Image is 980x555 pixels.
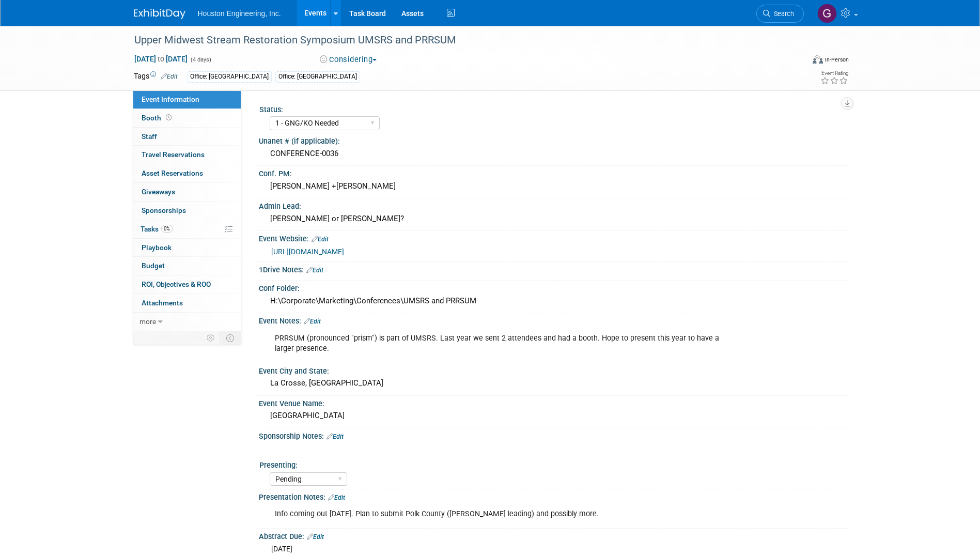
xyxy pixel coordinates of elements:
a: Travel Reservations [133,146,241,164]
span: Booth not reserved yet [164,114,174,121]
div: Presentation Notes: [259,489,847,503]
span: 0% [161,225,173,233]
div: Upper Midwest Stream Restoration Symposium UMSRS and PRRSUM [131,31,788,50]
span: Event Information [142,95,199,103]
td: Tags [134,71,178,83]
div: H:\Corporate\Marketing\Conferences\UMSRS and PRRSUM [267,293,839,309]
td: Personalize Event Tab Strip [202,331,220,345]
a: Edit [161,73,178,80]
a: Attachments [133,294,241,312]
div: [PERSON_NAME] or [PERSON_NAME]? [267,211,839,227]
a: Playbook [133,239,241,257]
a: Tasks0% [133,220,241,238]
a: Edit [328,494,345,501]
span: Playbook [142,243,172,252]
div: Unanet # (if applicable): [259,133,847,146]
span: Budget [142,261,165,270]
a: Booth [133,109,241,127]
div: Conf. PM: [259,166,847,179]
div: Event Notes: [259,313,847,327]
div: Event City and State: [259,363,847,376]
span: Giveaways [142,188,175,196]
div: Presenting: [259,457,842,470]
span: Staff [142,132,157,141]
div: [PERSON_NAME] +[PERSON_NAME] [267,178,839,194]
a: Event Information [133,90,241,109]
a: ROI, Objectives & ROO [133,275,241,294]
img: Format-Inperson.png [813,55,823,64]
div: Conf Folder: [259,281,847,294]
span: [DATE] [271,545,292,553]
div: Sponsorship Notes: [259,428,847,442]
div: Office: [GEOGRAPHIC_DATA] [275,71,360,82]
span: [DATE] [DATE] [134,54,188,64]
span: Search [770,10,794,18]
div: Event Format [743,54,849,69]
span: Tasks [141,225,173,233]
span: Sponsorships [142,206,186,214]
span: Booth [142,114,174,122]
img: Greg Bowles [817,4,837,23]
div: La Crosse, [GEOGRAPHIC_DATA] [267,375,839,391]
a: [URL][DOMAIN_NAME] [271,248,344,256]
a: Edit [312,236,329,243]
a: Edit [304,318,321,325]
span: (4 days) [190,56,211,63]
div: Event Website: [259,231,847,244]
div: Event Venue Name: [259,396,847,409]
div: Event Rating [820,71,848,76]
div: Status: [259,102,842,115]
span: Asset Reservations [142,169,203,177]
div: Info coming out [DATE]. Plan to submit Polk County ([PERSON_NAME] leading) and possibly more. [268,504,733,525]
a: Edit [326,433,344,440]
div: Office: [GEOGRAPHIC_DATA] [187,71,272,82]
a: Budget [133,257,241,275]
span: ROI, Objectives & ROO [142,280,211,288]
img: ExhibitDay [134,9,185,19]
div: 1Drive Notes: [259,262,847,275]
a: Edit [307,533,324,541]
a: Search [756,5,804,23]
a: Edit [306,267,323,274]
a: Staff [133,128,241,146]
span: Houston Engineering, Inc. [198,9,281,18]
span: more [139,317,156,326]
div: PRRSUM (pronounced "prism") is part of UMSRS. Last year we sent 2 attendees and had a booth. Hope... [268,328,733,359]
a: Sponsorships [133,202,241,220]
a: Giveaways [133,183,241,201]
div: Admin Lead: [259,198,847,211]
span: to [156,55,166,63]
div: CONFERENCE-0036 [267,146,839,162]
button: Considering [316,54,381,65]
a: Asset Reservations [133,164,241,182]
td: Toggle Event Tabs [220,331,241,345]
div: [GEOGRAPHIC_DATA] [267,408,839,424]
div: Abstract Due: [259,529,847,542]
a: more [133,313,241,331]
div: In-Person [825,56,849,64]
span: Travel Reservations [142,150,205,159]
span: Attachments [142,299,183,307]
